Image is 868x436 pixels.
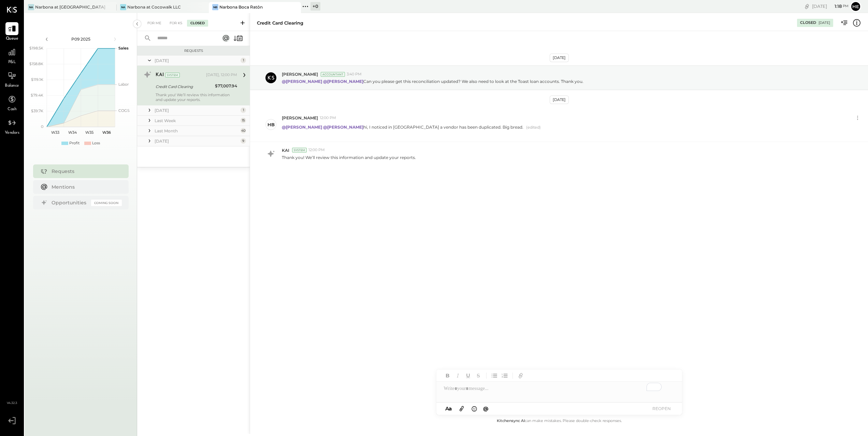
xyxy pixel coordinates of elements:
div: Requests [141,48,246,53]
button: Strikethrough [474,371,483,380]
div: 1 [241,107,246,113]
text: $79.4K [31,93,43,98]
div: KAI [156,72,164,78]
div: P09 2025 [52,36,110,42]
div: System [165,73,180,77]
button: Unordered List [490,371,499,380]
div: Narbona Boca Ratōn [219,4,263,10]
div: Last Week [155,118,239,123]
div: 15 [241,118,246,123]
div: + 0 [310,2,320,11]
text: W34 [68,130,77,135]
p: hi, I noticed in [GEOGRAPHIC_DATA] a vendor has been duplicated. Big bread. [282,124,523,136]
div: System [292,148,307,152]
span: @ [483,405,489,412]
div: [DATE], 12:00 PM [206,72,237,78]
div: Na [120,4,126,10]
a: Balance [0,69,24,89]
div: [DATE] [819,20,830,25]
button: He [850,1,861,12]
text: Labor [118,82,129,87]
div: Accountant [321,72,345,77]
div: Na [28,4,34,10]
text: $158.8K [29,61,43,66]
div: Narbona at Cocowalk LLC [127,4,181,10]
button: Underline [464,371,473,380]
div: Mentions [52,184,118,190]
strong: @[PERSON_NAME] [323,125,363,130]
text: $39.7K [31,108,43,113]
span: 12:00 PM [320,115,336,121]
div: HB [267,121,275,128]
button: @ [481,404,491,413]
div: Narbona at [GEOGRAPHIC_DATA] LLC [35,4,106,10]
div: Last Month [155,128,239,134]
button: Ordered List [500,371,509,380]
button: Add URL [516,371,525,380]
div: Credit Card Clearing [257,20,303,26]
span: 12:00 PM [308,147,325,153]
span: a [449,405,452,412]
div: Credit Card Clearing [156,83,213,90]
span: [PERSON_NAME] [282,71,318,77]
div: [DATE] [155,138,239,144]
span: Cash [8,106,16,113]
p: Thank you! We’ll review this information and update your reports. [282,155,416,160]
div: [DATE] [550,96,569,104]
span: 3:40 PM [347,72,362,77]
text: $198.5K [29,46,43,50]
div: NB [212,4,218,10]
div: Requests [52,168,118,175]
strong: @[PERSON_NAME] [323,79,363,84]
a: P&L [0,46,24,66]
div: Closed [800,20,816,26]
span: Balance [5,83,19,89]
div: copy link [804,3,810,10]
span: (edited) [526,125,541,136]
a: Vendors [0,116,24,136]
div: [DATE] [812,3,849,10]
strong: @[PERSON_NAME] [282,79,322,84]
span: Queue [6,36,18,42]
button: REOPEN [648,404,675,413]
text: Sales [118,46,129,50]
div: 9 [241,138,246,144]
div: 1 [241,58,246,63]
text: W33 [51,130,59,135]
div: $77,007.94 [215,83,237,89]
text: $119.1K [31,77,43,82]
text: COGS [118,108,130,113]
div: Profit [69,141,79,146]
text: W36 [102,130,111,135]
div: [DATE] [155,58,239,63]
span: KAI [282,147,289,153]
text: W35 [85,130,93,135]
strong: @[PERSON_NAME] [282,125,322,130]
a: Cash [0,93,24,113]
button: Bold [443,371,452,380]
text: 0 [41,124,43,129]
span: P&L [8,59,16,66]
div: For KS [166,20,186,27]
div: [DATE] [155,107,239,113]
div: Closed [187,20,208,27]
span: Vendors [5,130,19,136]
div: Opportunities [52,199,88,206]
button: Aa [443,405,454,412]
p: Can you please get this reconciliation updated? We also need to look at the Toast loan accounts. ... [282,78,583,84]
a: Queue [0,22,24,42]
div: Thank you! We’ll review this information and update your reports. [156,92,237,102]
button: Italic [453,371,462,380]
div: [DATE] [550,54,569,62]
div: Coming Soon [91,200,122,206]
div: 40 [241,128,246,133]
div: For Me [144,20,165,27]
div: Loss [92,141,100,146]
span: [PERSON_NAME] [282,115,318,121]
div: To enrich screen reader interactions, please activate Accessibility in Grammarly extension settings [436,382,682,395]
